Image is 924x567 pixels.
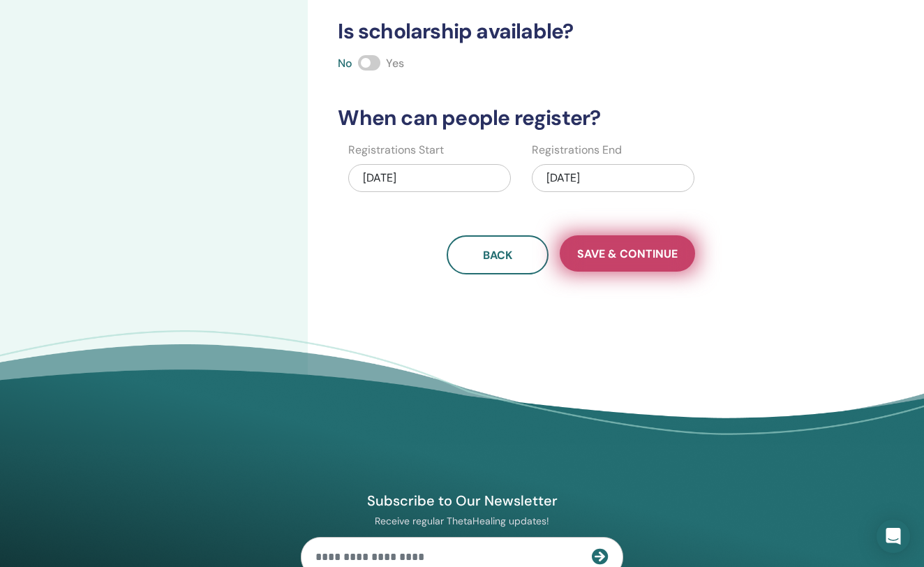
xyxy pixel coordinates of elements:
h3: When can people register? [329,105,812,131]
label: Registrations Start [348,142,444,159]
p: Receive regular ThetaHealing updates! [301,515,623,527]
h4: Subscribe to Our Newsletter [301,492,623,510]
span: No [338,56,352,71]
div: [DATE] [348,164,511,192]
span: Yes [386,56,404,71]
h3: Is scholarship available? [329,19,812,44]
button: Save & Continue [560,235,695,272]
div: Open Intercom Messenger [877,520,910,553]
div: [DATE] [532,164,694,192]
label: Registrations End [532,142,622,159]
span: Save & Continue [577,246,678,261]
button: Back [447,235,549,274]
span: Back [483,248,512,263]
